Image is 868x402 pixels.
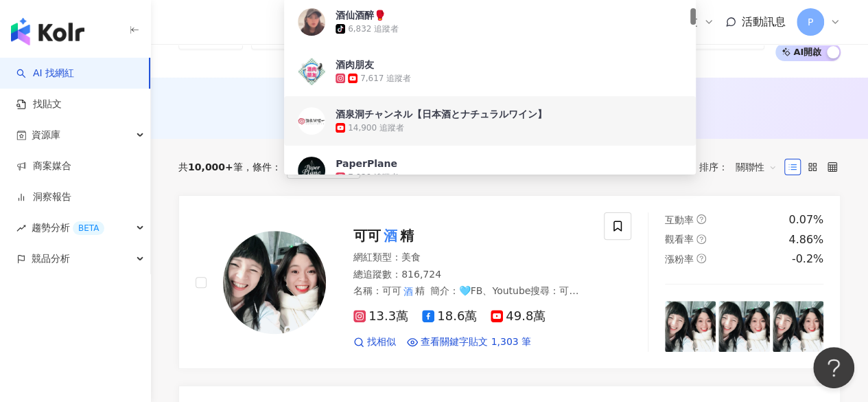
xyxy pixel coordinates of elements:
span: 49.8萬 [491,309,546,324]
span: 查看關鍵字貼文 1,303 筆 [421,335,531,349]
div: -0.2% [792,252,823,267]
img: KOL Avatar [223,231,326,334]
div: 14,900 追蹤者 [348,122,404,134]
div: 共 筆 [178,161,243,172]
div: 排序： [699,156,784,178]
iframe: Help Scout Beacon - Open [813,347,854,388]
span: 可可 [353,227,381,244]
span: 關聯性 [736,156,777,178]
span: 名稱 ： [353,285,425,296]
div: 7,029 追蹤者 [348,172,399,183]
a: searchAI 找網紅 [16,67,74,80]
span: question-circle [696,254,706,263]
span: 🩵FB、Youtube搜尋：可可 [459,285,579,296]
mark: 酒 [401,284,415,299]
div: 0.07% [788,212,823,227]
div: PaperPlane [336,157,397,170]
span: 找相似 [367,335,396,349]
img: KOL Avatar [298,58,325,85]
div: 4.86% [788,232,823,247]
mark: 酒 [353,297,367,312]
span: 美食 [401,252,421,263]
span: 10,000+ [188,161,233,172]
img: KOL Avatar [298,157,325,184]
span: 趨勢分析 [32,212,104,243]
div: 酒肉朋友 [336,58,374,71]
span: 活動訊息 [742,15,786,28]
span: 精 [415,285,425,296]
a: 洞察報告 [16,190,71,204]
span: 18.6萬 [422,309,477,324]
span: P [808,14,813,30]
img: KOL Avatar [298,8,325,36]
span: 資源庫 [32,120,60,150]
span: 觀看率 [665,234,694,245]
div: 總追蹤數 ： 816,724 [353,268,587,282]
mark: 酒 [381,225,400,247]
span: 簡介 ： [353,285,583,337]
img: KOL Avatar [298,107,325,135]
span: rise [16,223,26,233]
a: 找貼文 [16,98,62,111]
span: 13.3萬 [353,309,408,324]
span: 漲粉率 [665,254,694,265]
div: 酒仙酒醉🥊 [336,8,386,22]
span: 競品分析 [32,243,70,274]
div: 酒泉洞チャンネル【日本酒とナチュラルワイン】 [336,107,547,121]
div: 7,617 追蹤者 [360,73,411,85]
img: logo [11,18,84,45]
span: 互動率 [665,214,694,225]
a: 商案媒合 [16,159,71,173]
div: 6,832 追蹤者 [348,23,399,35]
span: question-circle [696,214,706,224]
img: post-image [665,301,716,352]
span: 精 [400,227,414,244]
span: 條件 ： [243,161,281,172]
span: 可可 [382,285,401,296]
img: post-image [718,301,769,352]
a: 查看關鍵字貼文 1,303 筆 [407,335,531,349]
div: BETA [73,221,104,235]
a: 找相似 [353,335,396,349]
div: 網紅類型 ： [353,251,587,265]
img: post-image [773,301,823,352]
span: question-circle [696,234,706,244]
a: KOL Avatar可可酒精網紅類型：美食總追蹤數：816,724名稱：可可酒精簡介：🩵FB、Youtube搜尋：可可酒13.3萬18.6萬49.8萬找相似查看關鍵字貼文 1,303 筆互動率q... [178,195,841,369]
